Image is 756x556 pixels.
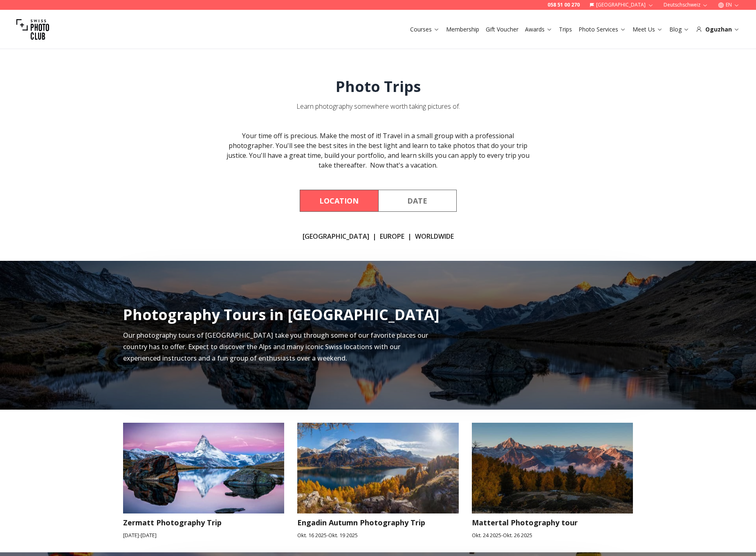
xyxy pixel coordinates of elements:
[300,190,378,212] button: By Location
[443,24,482,35] button: Membership
[300,190,457,212] div: Course filter
[472,517,633,528] h3: Mattertal Photography tour
[629,24,666,35] button: Meet Us
[336,78,421,95] h1: Photo Trips
[410,25,440,34] a: Courses
[696,25,740,34] div: Oguzhan
[16,13,49,46] img: Swiss photo club
[297,423,459,539] a: Engadin Autumn Photography TripEngadin Autumn Photography TripOkt. 16 2025-Okt. 19 2025
[407,24,443,35] button: Courses
[486,25,518,34] a: Gift Voucher
[547,2,580,8] a: 058 51 00 270
[297,517,459,528] h3: Engadin Autumn Photography Trip
[575,24,629,35] button: Photo Services
[303,231,369,241] a: [GEOGRAPHIC_DATA]
[633,25,663,34] a: Meet Us
[297,531,459,539] small: Okt. 16 2025 - Okt. 19 2025
[123,423,285,539] a: Zermatt Photography TripZermatt Photography Trip[DATE]-[DATE]
[303,231,454,241] div: | |
[123,517,285,528] h3: Zermatt Photography Trip
[666,24,693,35] button: Blog
[464,418,641,518] img: Mattertal Photography tour
[472,531,633,539] small: Okt. 24 2025 - Okt. 26 2025
[296,101,460,111] div: Learn photography somewhere worth taking pictures of.
[289,418,467,518] img: Engadin Autumn Photography Trip
[522,24,556,35] button: Awards
[123,307,440,323] h2: Photography Tours in [GEOGRAPHIC_DATA]
[482,24,522,35] button: Gift Voucher
[115,418,292,518] img: Zermatt Photography Trip
[123,331,428,363] span: Our photography tours of [GEOGRAPHIC_DATA] take you through some of our favorite places our count...
[472,423,633,539] a: Mattertal Photography tourMattertal Photography tourOkt. 24 2025-Okt. 26 2025
[221,131,535,170] div: Your time off is precious. Make the most of it! Travel in a small group with a professional photo...
[446,25,479,34] a: Membership
[669,25,689,34] a: Blog
[556,24,575,35] button: Trips
[378,190,457,212] button: By Date
[123,531,285,539] small: [DATE] - [DATE]
[559,25,572,34] a: Trips
[525,25,552,34] a: Awards
[415,231,454,241] a: Worldwide
[579,25,626,34] a: Photo Services
[380,231,404,241] a: Europe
